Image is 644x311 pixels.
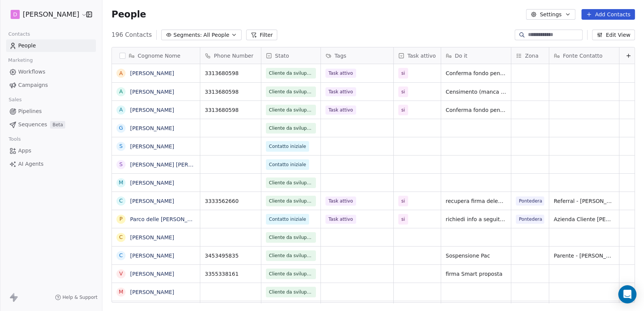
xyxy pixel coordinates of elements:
span: Task attivo [325,215,356,224]
span: si [401,215,405,223]
span: 3453495835 [205,252,256,259]
span: Beta [50,121,65,129]
span: Conferma fondo pensione [446,69,506,77]
div: A [119,88,123,96]
span: 3313680598 [205,106,256,114]
div: G [119,124,123,132]
span: Cliente da sviluppare [269,197,313,205]
span: Help & Support [63,294,97,300]
div: Task attivo [394,47,441,64]
span: Apps [18,147,31,155]
span: [PERSON_NAME] [23,9,79,19]
span: Fonte Contatto [563,52,602,60]
a: SequencesBeta [6,118,96,131]
span: Workflows [18,68,46,76]
span: People [18,42,36,50]
a: [PERSON_NAME] [PERSON_NAME] [130,162,220,168]
span: Referral - [PERSON_NAME] [554,197,614,205]
span: si [401,197,405,205]
span: Campaigns [18,81,48,89]
span: 196 Contacts [112,30,152,39]
div: Fonte Contatto [549,47,619,64]
a: [PERSON_NAME] [130,125,174,131]
a: Apps [6,145,96,157]
span: Censimento (manca certificato di nascita) + Conferma fondo pensione [446,88,506,96]
a: [PERSON_NAME] [130,234,174,240]
span: Contatto iniziale [269,161,306,168]
a: [PERSON_NAME] [130,271,174,277]
div: C [119,197,123,205]
button: D[PERSON_NAME] [9,8,81,21]
span: All People [203,31,229,39]
span: Sequences [18,121,47,129]
div: Phone Number [200,47,261,64]
div: grid [112,64,200,303]
span: firma Smart proposta [446,270,506,278]
div: S [119,142,123,150]
span: Task attivo [325,87,356,96]
a: AI Agents [6,158,96,170]
span: recupera firma delega cc + spiega fondo pensione +gestione ptf in essere [446,197,506,205]
span: Task attivo [407,52,436,60]
span: Stato [275,52,289,60]
div: C [119,233,123,241]
a: Parco delle [PERSON_NAME] [130,216,205,222]
a: [PERSON_NAME] [130,198,174,204]
span: Cliente da sviluppare [269,288,313,296]
div: M [119,179,123,187]
span: Pontedera [516,215,544,224]
span: Cliente da sviluppare [269,106,313,114]
div: Tags [321,47,393,64]
div: Cognome Nome [112,47,200,64]
a: [PERSON_NAME] [130,70,174,76]
div: P [119,215,123,223]
span: Tools [5,134,24,145]
a: Workflows [6,66,96,78]
span: 3333562660 [205,197,256,205]
span: Pontedera [516,196,544,206]
div: Open Intercom Messenger [618,285,636,303]
span: si [401,88,405,96]
span: Conferma fondo pensione [446,106,506,114]
span: AI Agents [18,160,44,168]
span: 3313680598 [205,88,256,96]
div: A [119,69,123,77]
div: V [119,270,123,278]
span: Phone Number [214,52,253,60]
span: richiedi info a seguito dell'approvazione della pratica Parco Agrisolare per l'installazione dell... [446,215,506,223]
span: Marketing [5,55,36,66]
span: Pipelines [18,107,42,115]
span: Contatto iniziale [269,143,306,150]
span: Parente - [PERSON_NAME] [554,252,614,259]
span: Contacts [5,28,33,40]
button: Edit View [592,30,635,40]
span: Cliente da sviluppare [269,69,313,77]
span: D [13,11,17,18]
div: Stato [261,47,320,64]
span: 3355338161 [205,270,256,278]
div: M [119,288,123,296]
span: 3313680598 [205,69,256,77]
button: Add Contacts [581,9,635,20]
span: Cliente da sviluppare [269,124,313,132]
span: Sospensione Pac [446,252,506,259]
a: [PERSON_NAME] [130,253,174,259]
span: Cliente da sviluppare [269,88,313,96]
div: Do it [441,47,511,64]
span: Cliente da sviluppare [269,270,313,278]
span: Tags [335,52,346,60]
span: Task attivo [325,69,356,78]
span: Task attivo [325,196,356,206]
a: [PERSON_NAME] [130,143,174,149]
span: Cliente da sviluppare [269,179,313,187]
span: Cognome Nome [138,52,181,60]
a: [PERSON_NAME] [130,180,174,186]
span: si [401,106,405,114]
a: [PERSON_NAME] [130,89,174,95]
div: C [119,251,123,259]
a: [PERSON_NAME] [130,107,174,113]
span: si [401,69,405,77]
div: A [119,106,123,114]
div: Zona [511,47,549,64]
a: Help & Support [55,294,97,300]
